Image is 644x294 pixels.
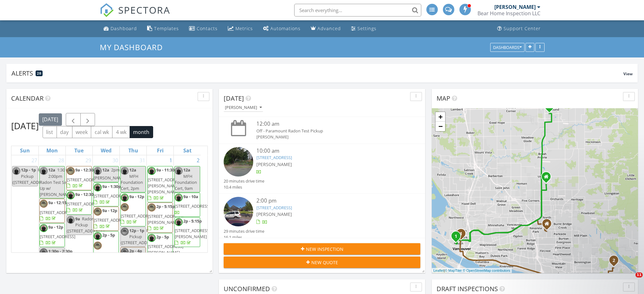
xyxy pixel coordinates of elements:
a: Thursday [127,146,139,155]
a: Sunday [19,146,31,155]
span: 12a [183,167,190,173]
img: img_5727.jpeg [121,167,129,175]
a: © OpenStreetMap contributors [463,269,510,272]
img: cpi.png [94,242,102,250]
a: Zoom out [436,122,445,131]
button: Next month [80,113,95,126]
span: 2p - 5p [156,234,169,240]
a: 9a - 12:30p [STREET_ADDRESS] [66,166,92,190]
img: img_5727.jpeg [94,184,102,191]
img: img_5727.jpeg [148,167,156,175]
span: [STREET_ADDRESS][PERSON_NAME] [175,228,210,239]
a: 9a - 12p [STREET_ADDRESS] [40,224,75,245]
a: Saturday [182,146,193,155]
div: Settings [357,25,376,31]
a: Friday [156,146,165,155]
span: 2p - 4p [129,248,142,254]
img: streetview [224,147,253,177]
div: Metrics [235,25,253,31]
span: [PERSON_NAME] [256,211,292,217]
div: Advanced [317,25,341,31]
span: 2p - 5p [102,232,115,238]
a: Automations (Advanced) [261,23,303,35]
span: [STREET_ADDRESS][PERSON_NAME][PERSON_NAME] [148,177,183,195]
a: 9a - 12:15p [STREET_ADDRESS] [39,199,65,223]
span: MFH Foundation Cert, 9am [175,173,197,191]
img: img_5727.jpeg [94,232,102,240]
td: Go to July 28, 2025 [38,155,65,289]
span: [DATE] [224,94,244,103]
a: Go to July 27, 2025 [30,155,38,165]
span: 9a - 12p [102,208,117,213]
div: [PERSON_NAME] [256,134,404,140]
span: 12p - 1p [129,228,144,233]
span: 9a - 12:30p [75,167,96,173]
a: 9a - 12p [STREET_ADDRESS] [120,193,146,226]
a: 2p - 5:15p [STREET_ADDRESS][PERSON_NAME] [148,204,183,231]
button: New Inspection [224,243,420,255]
a: Tuesday [73,146,85,155]
div: 721 SW 3rd Ave, Battle Ground, WA 98604 [549,106,553,110]
img: img_5727.jpeg [40,167,48,175]
input: Search everything... [294,4,421,17]
td: Go to August 2, 2025 [174,155,201,289]
span: 12a [102,167,109,173]
span: [STREET_ADDRESS] [94,193,129,199]
td: Go to August 1, 2025 [147,155,174,289]
span: 2p - 5:15p [183,218,202,224]
span: [STREET_ADDRESS] [67,201,102,207]
a: Advanced [308,23,343,35]
h2: [DATE] [11,119,39,132]
div: Off - Paramount Radon Test Pickup [256,128,404,134]
a: Settings [349,23,379,35]
a: SPECTORA [100,9,170,22]
a: Go to August 1, 2025 [168,155,173,165]
img: cpi.png [67,167,75,175]
span: [STREET_ADDRESS] [67,177,102,183]
img: img_5727.jpeg [175,218,183,226]
a: [STREET_ADDRESS] [256,205,292,210]
span: New Quote [311,259,338,266]
img: img_5727.jpeg [67,191,75,199]
span: 1:30p - 2:30p [48,248,72,254]
span: MFH Foundation Cert, 2pm [121,173,143,191]
span: Draft Inspections [437,284,498,293]
div: Alerts [11,69,623,77]
a: Contacts [186,23,220,35]
i: 1 [455,234,457,239]
div: Contacts [197,25,218,31]
span: [STREET_ADDRESS][PERSON_NAME] [148,244,183,255]
span: 9a - 11:30a [156,167,177,173]
span: [STREET_ADDRESS][PERSON_NAME] [148,213,183,225]
span: Calendar [11,94,44,103]
span: 12a [129,167,136,173]
img: cpi.png [40,200,48,208]
i: 1 [460,232,462,236]
span: [STREET_ADDRESS] [40,210,75,215]
span: 9a [75,216,80,222]
span: New Inspection [306,246,343,252]
a: Go to July 29, 2025 [84,155,92,165]
img: streetview [224,197,253,226]
div: Dashboard [111,25,137,31]
span: [STREET_ADDRESS] [121,213,156,219]
button: cal wk [91,126,112,138]
button: New Quote [224,257,420,268]
td: Go to July 29, 2025 [65,155,92,289]
img: img_5727.jpeg [94,167,102,175]
a: Go to July 31, 2025 [138,155,146,165]
div: 16.1 miles [224,234,264,240]
span: 9a - 10a [183,194,198,199]
a: 9a - 12p [STREET_ADDRESS] [93,207,119,231]
span: 9a - 1:30p [102,184,121,189]
span: 9a - 12:30p [75,191,96,197]
a: 2p - 5:15p [STREET_ADDRESS][PERSON_NAME] [174,217,200,247]
a: 9a - 12:30p [STREET_ADDRESS] [67,191,102,213]
a: 2p - 5p [STREET_ADDRESS] [94,232,129,263]
button: [PERSON_NAME] [224,104,263,112]
div: 2:00 pm [256,197,404,205]
button: [DATE] [39,113,62,126]
a: 2p - 5p [STREET_ADDRESS] [93,231,119,265]
button: week [72,126,92,138]
span: Radon Pickup ([STREET_ADDRESS]) [67,216,105,234]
